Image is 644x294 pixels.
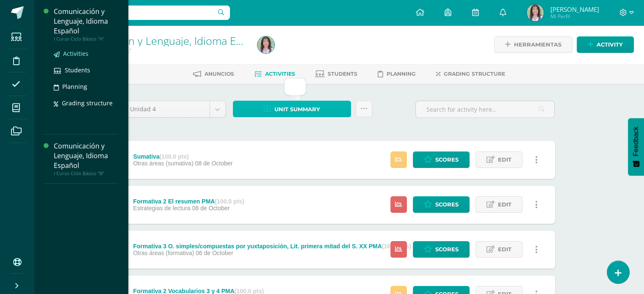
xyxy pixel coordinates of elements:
[133,198,244,205] div: Formativa 2 El resumen PMA
[193,67,234,81] a: Anuncios
[130,101,203,117] span: Unidad 4
[133,250,194,256] span: Otras áreas (formativa)
[435,197,459,212] span: Scores
[514,37,561,52] span: Herramientas
[413,196,470,213] a: Scores
[133,205,190,212] span: Estrategias de lectura
[54,49,118,58] a: Activities
[66,47,247,55] div: I Curso Ciclo Básico 'A'
[54,98,118,108] a: Grading structure
[54,36,118,42] div: I Curso Ciclo Básico "A"
[66,33,268,48] a: Comunicación y Lenguaje, Idioma Español
[494,36,572,53] a: Herramientas
[265,71,295,77] span: Activities
[498,242,511,257] span: Edit
[378,67,416,81] a: Planning
[54,141,118,176] a: Comunicación y Lenguaje, Idioma EspañolI Curso Ciclo Básico "B"
[527,4,544,21] img: f3b1493ed436830fdf56a417e31bb5df.png
[416,101,554,118] input: Search for activity here…
[205,71,234,77] span: Anuncios
[65,66,90,74] span: Students
[550,5,599,14] span: [PERSON_NAME]
[54,65,118,75] a: Students
[124,101,226,117] a: Unidad 4
[66,35,247,47] h1: Comunicación y Lenguaje, Idioma Español
[54,7,118,42] a: Comunicación y Lenguaje, Idioma EspañolI Curso Ciclo Básico "A"
[597,37,623,52] span: Activity
[413,241,470,258] a: Scores
[444,71,505,77] span: Grading structure
[192,205,230,212] span: 08 de October
[387,71,416,77] span: Planning
[160,153,189,160] strong: (100.0 pts)
[628,118,644,176] button: Feedback - Mostrar encuesta
[577,36,634,53] a: Activity
[133,160,193,167] span: Otras áreas (sumativa)
[435,152,459,168] span: Scores
[196,250,233,256] span: 06 de October
[54,141,118,170] div: Comunicación y Lenguaje, Idioma Español
[62,82,87,91] span: Planning
[328,71,357,77] span: Students
[274,102,320,117] span: Unit summary
[62,99,113,107] span: Grading structure
[550,13,599,20] span: Mi Perfil
[133,243,411,250] div: Formativa 3 O. simples/compuestas por yuxtaposición, Lit. primera mitad del S. XX PMA
[133,153,232,160] div: Sumativa
[254,67,295,81] a: Activities
[632,126,640,156] span: Feedback
[257,36,274,53] img: f3b1493ed436830fdf56a417e31bb5df.png
[233,101,351,117] a: Unit summary
[436,67,505,81] a: Grading structure
[498,152,511,168] span: Edit
[435,242,459,257] span: Scores
[54,82,118,91] a: Planning
[63,49,88,58] span: Activities
[315,67,357,81] a: Students
[215,198,244,205] strong: (100.0 pts)
[413,151,470,168] a: Scores
[498,197,511,212] span: Edit
[54,170,118,176] div: I Curso Ciclo Básico "B"
[195,160,233,167] span: 08 de October
[39,5,230,20] input: Search a user…
[54,7,118,36] div: Comunicación y Lenguaje, Idioma Español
